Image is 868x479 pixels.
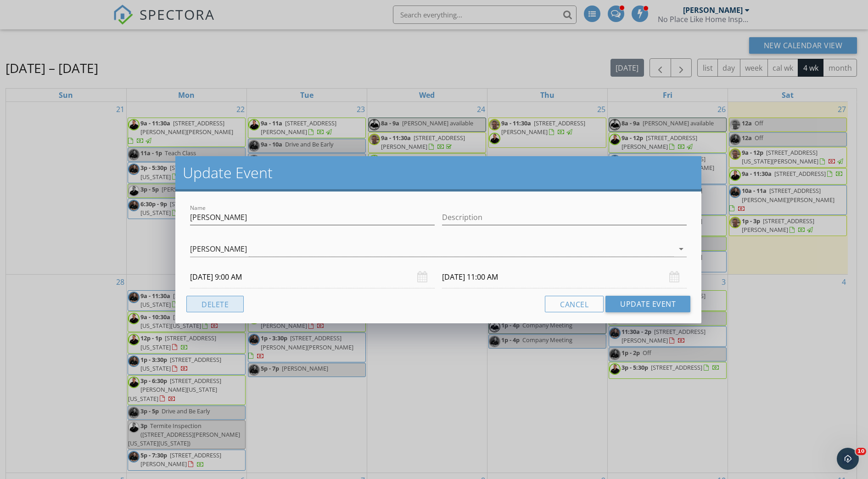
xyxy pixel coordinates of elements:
button: Delete [186,296,244,312]
div: [PERSON_NAME] [190,245,247,253]
i: arrow_drop_down [676,243,687,254]
span: 10 [856,448,866,455]
h2: Update Event [183,163,694,182]
button: Update Event [605,296,690,312]
button: Cancel [545,296,604,312]
input: Select date [190,266,435,288]
iframe: Intercom live chat [837,448,859,470]
input: Select date [442,266,687,288]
